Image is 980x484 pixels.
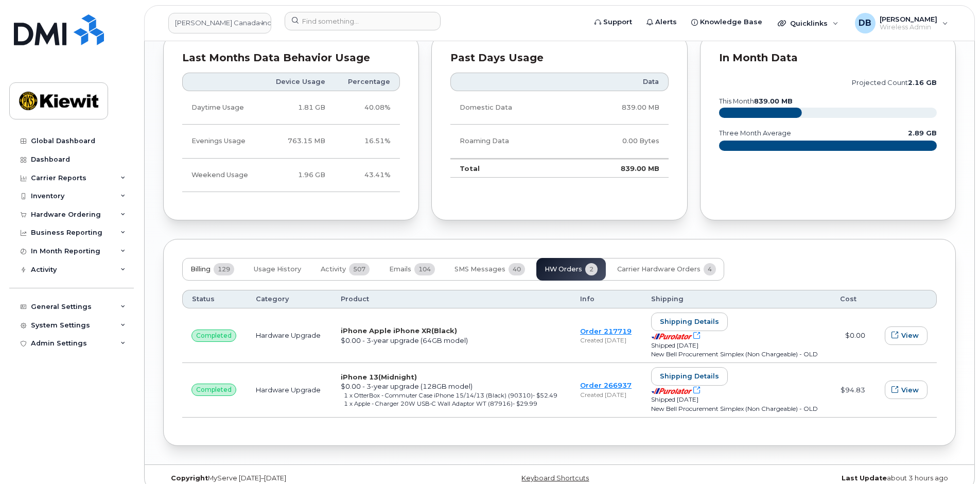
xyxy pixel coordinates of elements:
[719,97,793,105] text: this month
[341,326,457,335] strong: iPhone Apple iPhone XR
[182,125,262,158] td: Evenings Usage
[848,13,955,33] div: Daniel Buffington
[692,474,956,482] div: about 3 hours ago
[341,373,417,381] strong: iPhone 13
[651,313,728,331] button: Shipping details
[754,97,793,105] tspan: 839.00 MB
[335,91,400,125] td: 40.08%
[660,317,719,326] span: Shipping details
[335,73,400,91] th: Percentage
[880,23,937,31] span: Wireless Admin
[344,400,562,408] div: 1 x Apple - Charger 20W USB-C Wall Adaptor WT (87916)
[341,295,369,304] span: Product
[840,295,856,304] span: Cost
[450,53,668,63] div: Past Days Usage
[651,367,728,386] button: Shipping details
[719,53,937,63] div: In Month Data
[571,159,669,178] td: 839.00 MB
[344,391,562,400] div: 1 x OtterBox - Commuter Case iPhone 15/14/13 (Black) (90310)
[880,15,937,23] span: [PERSON_NAME]
[885,381,927,399] button: View
[171,474,208,482] strong: Copyright
[247,308,331,363] td: Hardware Upgrade
[513,400,537,407] span: - $29.99
[571,91,669,125] td: 839.00 MB
[450,125,571,158] td: Roaming Data
[196,331,232,340] span: completed
[651,332,701,340] a: Open shipping details in new tab
[509,263,525,275] span: 40
[182,159,400,192] tr: Friday from 6:00pm to Monday 8:00am
[196,385,232,394] span: completed
[651,388,692,394] img: purolator-9dc0d6913a5419968391dc55414bb4d415dd17fc9089aa56d78149fa0af40473.png
[651,404,821,413] div: New Bell Procurement Simplex (Non Chargeable) - OLD
[389,265,411,273] span: Emails
[580,295,594,304] span: Info
[704,263,716,275] span: 4
[700,17,762,27] span: Knowledge Base
[639,12,684,32] a: Alerts
[885,326,927,345] button: View
[262,125,335,158] td: 763.15 MB
[651,333,692,340] img: purolator-9dc0d6913a5419968391dc55414bb4d415dd17fc9089aa56d78149fa0af40473.png
[571,73,669,91] th: Data
[335,159,400,192] td: 43.41%
[190,265,211,273] span: Billing
[182,125,400,158] tr: Weekdays from 6:00pm to 8:00am
[431,326,457,335] span: (Black)
[651,386,701,394] a: Open shipping details in new tab
[651,295,684,304] span: Shipping
[719,129,791,137] text: three month average
[262,91,335,125] td: 1.81 GB
[321,265,346,273] span: Activity
[831,308,874,363] td: $0.00
[533,392,557,399] span: - $52.49
[651,395,821,404] div: Shipped [DATE]
[256,295,289,304] span: Category
[651,341,821,350] div: Shipped [DATE]
[168,13,271,33] a: Kiewit Canada Inc
[603,17,632,27] span: Support
[214,263,234,275] span: 129
[450,159,571,178] td: Total
[935,439,972,476] iframe: Messenger Launcher
[414,263,435,275] span: 104
[182,91,262,125] td: Daytime Usage
[182,159,262,192] td: Weekend Usage
[454,265,505,273] span: SMS Messages
[580,381,632,389] a: Order 266937
[285,12,441,30] input: Find something...
[349,263,370,275] span: 507
[192,295,215,304] span: Status
[908,129,937,137] text: 2.89 GB
[571,125,669,158] td: 0.00 Bytes
[378,373,417,381] span: (Midnight)
[580,327,632,335] a: Order 217719
[262,73,335,91] th: Device Usage
[831,363,874,418] td: $94.83
[580,336,633,344] div: Created [DATE]
[182,53,400,63] div: Last Months Data Behavior Usage
[341,336,468,344] span: $0.00 - 3-year upgrade (64GB model)
[580,390,633,399] div: Created [DATE]
[341,382,472,390] span: $0.00 - 3-year upgrade (128GB model)
[660,371,719,381] span: Shipping details
[587,12,639,32] a: Support
[771,13,846,33] div: Quicklinks
[191,384,236,396] div: null&#013;
[842,474,887,482] strong: Last Update
[163,474,427,482] div: MyServe [DATE]–[DATE]
[852,79,937,87] text: projected count
[908,79,937,87] tspan: 2.16 GB
[521,474,589,482] a: Keyboard Shortcuts
[254,265,301,273] span: Usage History
[859,17,871,29] span: DB
[901,385,919,395] span: View
[262,159,335,192] td: 1.96 GB
[247,363,331,418] td: Hardware Upgrade
[901,331,919,340] span: View
[617,265,701,273] span: Carrier Hardware Orders
[684,12,769,32] a: Knowledge Base
[191,330,236,342] div: null&#013;
[335,125,400,158] td: 16.51%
